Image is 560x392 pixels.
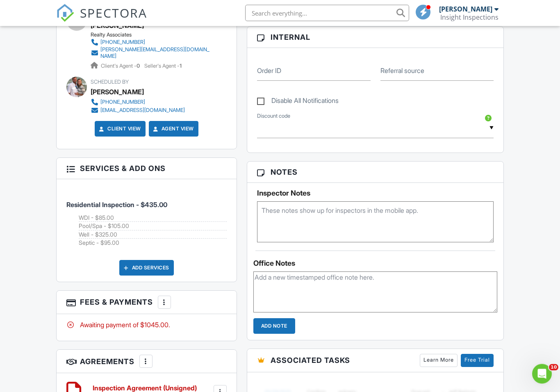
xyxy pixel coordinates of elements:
[91,98,185,107] a: [PHONE_NUMBER]
[91,32,218,39] div: Realty Associates
[79,231,227,239] li: Add on: Well
[91,79,129,85] span: Scheduled By
[98,125,141,133] a: Client View
[440,13,499,21] div: Insight Inspections
[80,4,147,21] span: SPECTORA
[257,97,339,107] label: Disable All Notifications
[66,186,227,254] li: Service: Residential Inspection
[66,321,227,330] div: Awaiting payment of $1045.00.
[380,66,424,75] label: Referral source
[79,222,227,231] li: Add on: Pool/Spa
[271,355,350,366] span: Associated Tasks
[91,47,212,60] a: [PERSON_NAME][EMAIL_ADDRESS][DOMAIN_NAME]
[253,260,497,268] div: Office Notes
[257,189,494,198] h5: Inspector Notes
[137,63,140,69] strong: 0
[100,99,145,106] div: [PHONE_NUMBER]
[253,319,295,334] input: Add Note
[57,158,237,180] h3: Services & Add ons
[91,107,185,115] a: [EMAIL_ADDRESS][DOMAIN_NAME]
[532,364,552,384] iframe: Intercom live chat
[56,4,74,22] img: The Best Home Inspection Software - Spectora
[247,162,503,183] h3: Notes
[100,39,145,46] div: [PHONE_NUMBER]
[91,39,212,47] a: [PHONE_NUMBER]
[257,66,281,75] label: Order ID
[91,86,144,98] div: [PERSON_NAME]
[56,11,147,28] a: SPECTORA
[180,63,182,69] strong: 1
[549,364,558,371] span: 10
[57,350,237,374] h3: Agreements
[461,354,494,367] a: Free Trial
[66,201,167,209] span: Residential Inspection - $435.00
[439,5,492,13] div: [PERSON_NAME]
[119,260,174,276] div: Add Services
[79,214,227,223] li: Add on: WDI
[144,63,182,69] span: Seller's Agent -
[420,354,458,367] a: Learn More
[247,27,503,48] h3: Internal
[152,125,194,133] a: Agent View
[100,47,212,60] div: [PERSON_NAME][EMAIL_ADDRESS][DOMAIN_NAME]
[245,5,409,21] input: Search everything...
[79,239,227,247] li: Add on: Septic
[101,63,141,69] span: Client's Agent -
[257,113,290,120] label: Discount code
[100,107,185,114] div: [EMAIL_ADDRESS][DOMAIN_NAME]
[57,291,237,315] h3: Fees & Payments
